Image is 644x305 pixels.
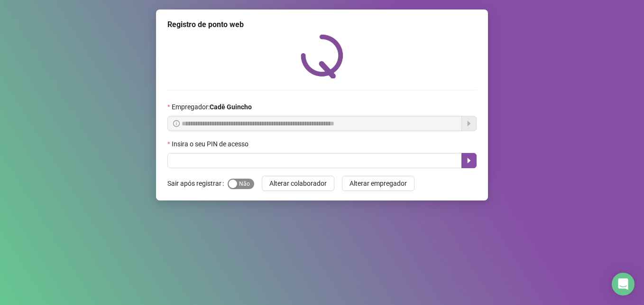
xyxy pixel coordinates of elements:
strong: Cadê Guincho [210,103,252,111]
span: caret-right [465,157,473,164]
button: Alterar empregador [342,176,414,191]
span: Alterar empregador [350,178,407,189]
label: Sair após registrar [167,176,228,191]
label: Insira o seu PIN de acesso [167,139,255,149]
button: Alterar colaborador [262,176,334,191]
img: QRPoint [301,34,343,78]
div: Registro de ponto web [167,19,477,30]
span: Empregador : [172,102,252,112]
span: info-circle [173,120,180,127]
span: Alterar colaborador [269,178,327,189]
div: Open Intercom Messenger [612,273,635,295]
